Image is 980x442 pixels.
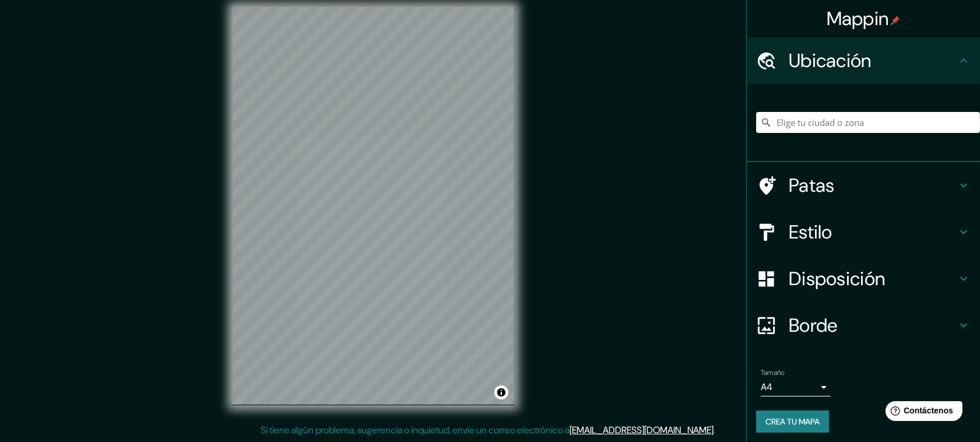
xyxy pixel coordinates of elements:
font: Estilo [789,220,833,244]
button: Activar o desactivar atribución [494,385,508,399]
input: Elige tu ciudad o zona [756,112,980,133]
font: Mappin [827,6,889,31]
font: Tamaño [761,368,785,377]
font: . [717,423,719,436]
font: Borde [789,313,838,338]
font: Disposición [789,266,885,291]
iframe: Lanzador de widgets de ayuda [876,397,967,429]
div: A4 [761,378,831,397]
font: . [715,423,717,436]
font: . [714,424,715,436]
div: Ubicación [747,37,980,84]
font: A4 [761,381,772,393]
font: Crea tu mapa [765,416,820,427]
div: Patas [747,162,980,209]
a: [EMAIL_ADDRESS][DOMAIN_NAME] [570,424,714,436]
canvas: Mapa [233,7,514,405]
div: Estilo [747,209,980,255]
div: Disposición [747,255,980,302]
font: Si tiene algún problema, sugerencia o inquietud, envíe un correo electrónico a [261,424,570,436]
font: Ubicación [789,48,872,73]
button: Crea tu mapa [756,411,829,433]
div: Borde [747,302,980,349]
font: Patas [789,173,835,198]
img: pin-icon.png [891,16,900,25]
